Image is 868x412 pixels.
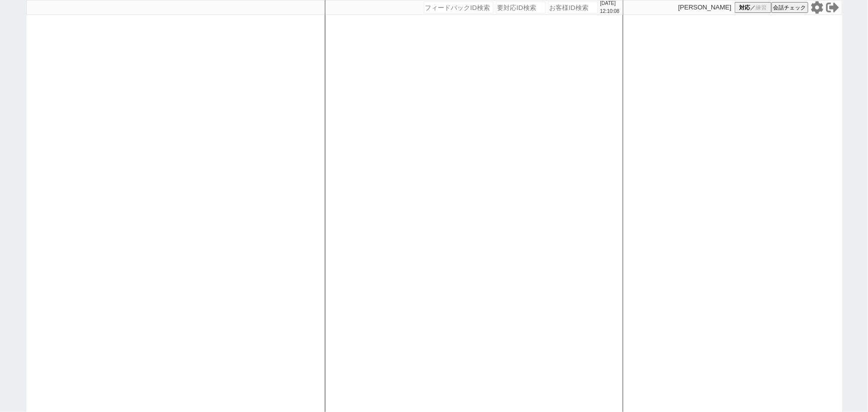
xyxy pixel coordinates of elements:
[773,4,806,11] span: 会話チェック
[496,1,546,13] input: 要対応ID検索
[424,1,493,13] input: フィードバックID検索
[735,2,772,13] button: 対応／練習
[678,3,732,11] p: [PERSON_NAME]
[772,2,808,13] button: 会話チェック
[739,4,750,11] span: 対応
[548,1,598,13] input: お客様ID検索
[600,7,620,15] p: 12:10:08
[756,4,767,11] span: 練習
